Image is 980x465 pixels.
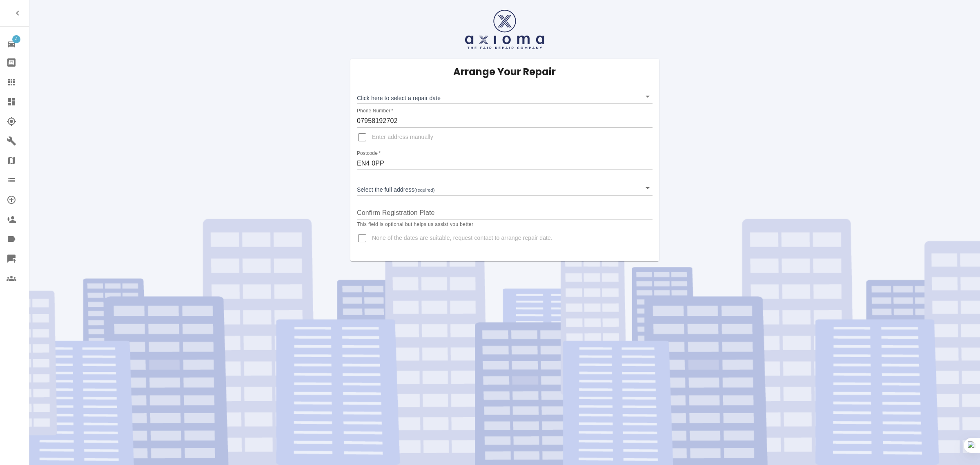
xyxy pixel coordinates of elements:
[372,133,433,141] span: Enter address manually
[453,65,556,78] h5: Arrange Your Repair
[372,234,552,242] span: None of the dates are suitable, request contact to arrange repair date.
[12,35,20,43] span: 4
[357,150,381,157] label: Postcode
[357,221,653,229] p: This field is optional but helps us assist you better
[465,10,544,49] img: axioma
[357,107,393,114] label: Phone Number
